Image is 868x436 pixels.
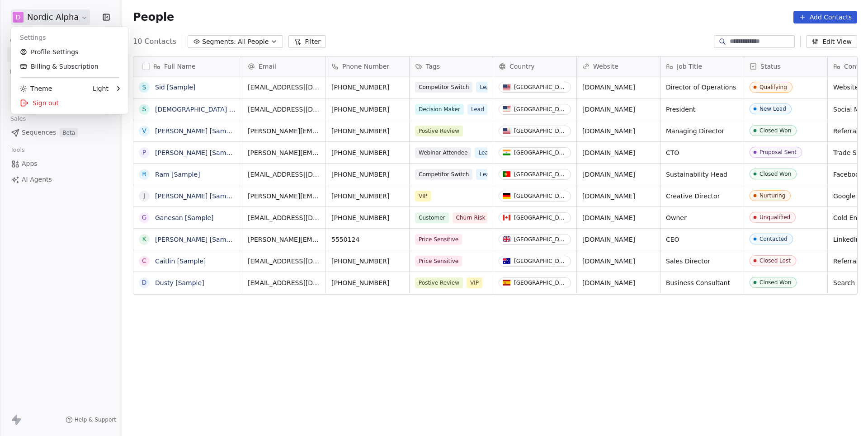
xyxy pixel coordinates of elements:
a: Billing & Subscription [14,59,125,74]
div: Sign out [14,96,125,110]
a: Profile Settings [14,45,125,59]
div: Theme [20,84,52,93]
div: Light [93,84,108,93]
div: Settings [14,30,125,45]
